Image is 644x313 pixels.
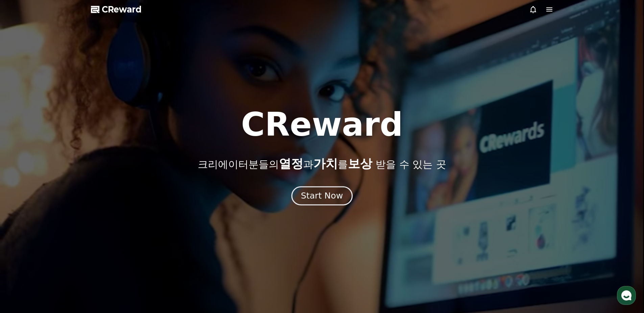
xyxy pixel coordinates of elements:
button: Start Now [291,186,353,205]
a: 설정 [87,214,130,231]
h1: CReward [241,108,403,141]
span: 홈 [21,224,25,230]
a: CReward [91,4,142,15]
p: 크리에이터분들의 과 를 받을 수 있는 곳 [198,157,446,171]
span: 설정 [104,224,113,230]
div: Start Now [301,190,343,202]
span: 대화 [62,225,70,230]
span: 열정 [279,157,303,171]
span: 가치 [313,157,338,171]
span: 보상 [348,157,372,171]
a: 홈 [2,214,45,231]
a: 대화 [45,214,87,231]
span: CReward [102,4,142,15]
a: Start Now [293,193,351,200]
